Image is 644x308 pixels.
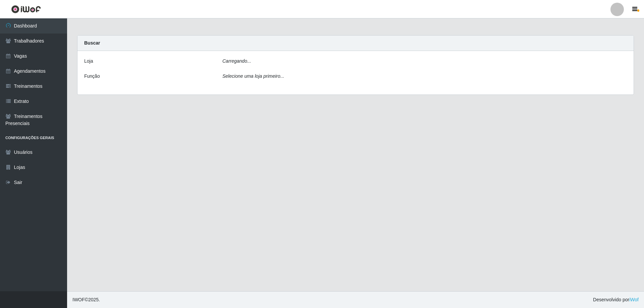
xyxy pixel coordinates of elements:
[222,58,251,64] i: Carregando...
[593,296,639,303] span: Desenvolvido por
[72,296,100,303] span: © 2025 .
[84,58,93,65] label: Loja
[11,5,41,13] img: CoreUI Logo
[84,40,100,46] strong: Buscar
[222,73,284,79] i: Selecione uma loja primeiro...
[84,73,100,80] label: Função
[72,297,85,302] span: IWOF
[629,297,639,302] a: iWof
